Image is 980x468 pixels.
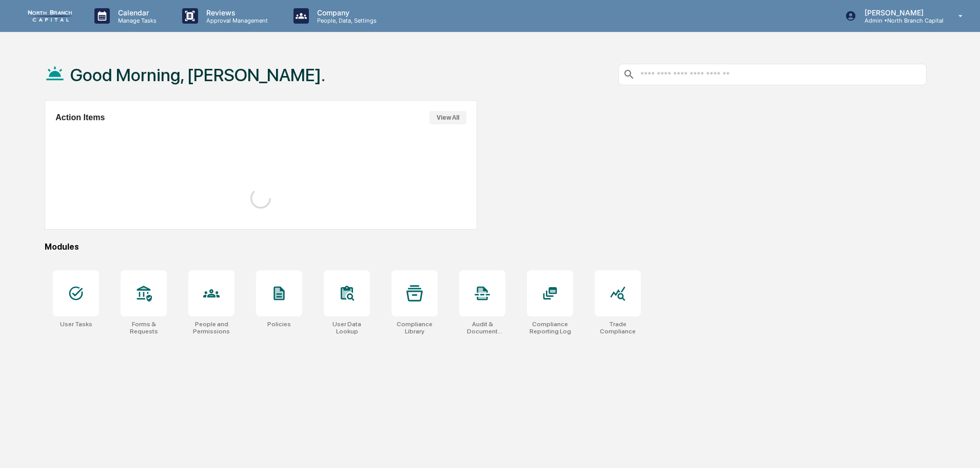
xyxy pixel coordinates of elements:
p: Approval Management [198,17,273,24]
p: People, Data, Settings [309,17,382,24]
div: User Data Lookup [324,321,370,335]
div: Modules [45,242,927,252]
div: Forms & Requests [121,321,167,335]
div: Compliance Reporting Log [527,321,573,335]
div: Audit & Document Logs [459,321,505,335]
h1: Good Morning, [PERSON_NAME]. [70,65,325,85]
div: People and Permissions [188,321,234,335]
p: Calendar [110,8,162,17]
p: Manage Tasks [110,17,162,24]
p: Company [309,8,382,17]
h2: Action Items [55,113,105,122]
button: View All [429,111,466,124]
div: Compliance Library [391,321,438,335]
p: [PERSON_NAME] [856,8,944,17]
div: Trade Compliance [595,321,641,335]
img: logo [25,10,74,22]
div: Policies [267,321,291,328]
div: User Tasks [60,321,92,328]
p: Admin • North Branch Capital [856,17,944,24]
p: Reviews [198,8,273,17]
